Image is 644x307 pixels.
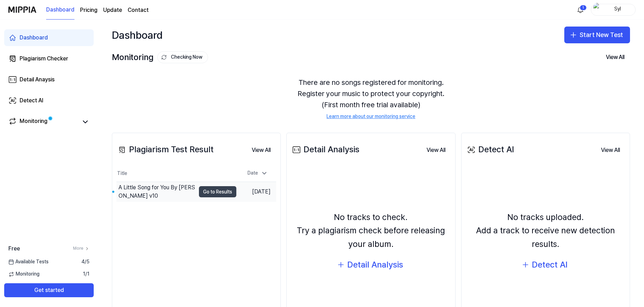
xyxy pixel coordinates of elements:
[80,6,98,14] a: Pricing
[593,3,602,17] img: profile
[4,283,94,297] button: Get started
[595,143,625,157] button: View All
[591,4,636,16] button: profileSyl
[600,50,630,64] button: View All
[103,6,122,14] a: Update
[20,96,43,105] div: Detect AI
[576,6,585,14] img: 알림
[580,5,587,10] div: 1
[291,143,359,156] div: Detail Analysis
[466,211,625,251] div: No tracks uploaded. Add a track to receive new detection results.
[564,27,630,43] button: Start New Test
[128,6,149,14] a: Contact
[466,143,514,156] div: Detect AI
[112,68,630,129] div: There are no songs registered for monitoring. Register your music to protect your copyright. (Fir...
[236,182,276,202] td: [DATE]
[8,244,20,253] span: Free
[421,142,451,157] a: View All
[8,271,40,278] span: Monitoring
[347,258,403,271] div: Detail Analysis
[8,258,49,265] span: Available Tests
[327,113,415,120] a: Learn more about our monitoring service
[4,71,94,88] a: Detail Anaysis
[20,75,55,84] div: Detail Anaysis
[332,256,410,273] button: Detail Analysis
[4,29,94,46] a: Dashboard
[46,0,74,20] a: Dashboard
[83,271,90,278] span: 1 / 1
[20,54,68,63] div: Plagiarism Checker
[73,246,90,251] a: More
[291,211,451,251] div: No tracks to check. Try a plagiarism check before releasing your album.
[116,165,236,182] th: Title
[8,117,78,127] a: Monitoring
[532,258,567,271] div: Detect AI
[246,143,276,157] button: View All
[112,27,163,43] div: Dashboard
[4,92,94,109] a: Detect AI
[516,256,574,273] button: Detect AI
[246,142,276,157] a: View All
[245,168,271,179] div: Date
[4,50,94,67] a: Plagiarism Checker
[116,143,214,156] div: Plagiarism Test Result
[595,142,625,157] a: View All
[20,117,48,127] div: Monitoring
[20,34,48,42] div: Dashboard
[157,51,208,63] button: Checking Now
[604,6,631,13] div: Syl
[119,183,195,200] div: A Little Song for You By [PERSON_NAME] v10
[421,143,451,157] button: View All
[199,186,236,197] button: Go to Results
[81,258,90,265] span: 4 / 5
[575,4,586,15] button: 알림1
[112,51,208,64] div: Monitoring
